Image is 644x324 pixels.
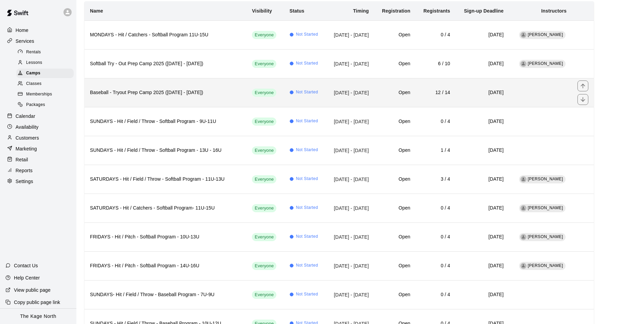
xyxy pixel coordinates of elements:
h6: 3 / 4 [421,176,450,183]
h6: [DATE] [461,262,504,270]
h6: Open [380,233,410,241]
h6: FRIDAYS - Hit / Pitch - Softball Program - 10U-13U [90,233,241,241]
div: This service is visible to all of your customers [252,31,276,39]
div: Brittani Goettsch [520,61,527,67]
span: Camps [26,70,40,77]
h6: 1 / 4 [421,147,450,154]
td: [DATE] - [DATE] [326,251,374,280]
a: Reports [5,165,71,176]
h6: SUNDAYS- Hit / Field / Throw - Baseball Program - 7U-9U [90,291,241,299]
div: This service is visible to all of your customers [252,204,276,212]
h6: 6 / 10 [421,60,450,68]
a: Customers [5,133,71,143]
div: This service is visible to all of your customers [252,89,276,97]
p: Help Center [14,274,40,281]
a: Camps [16,68,76,79]
div: Brittani Goettsch [520,205,527,211]
h6: [DATE] [461,233,504,241]
div: This service is visible to all of your customers [252,118,276,126]
span: Not Started [296,60,318,67]
b: Registrants [423,8,450,14]
h6: [DATE] [461,31,504,39]
td: [DATE] - [DATE] [326,49,374,78]
h6: Softball Try - Out Prep Camp 2025 ([DATE] - [DATE]) [90,60,241,68]
h6: [DATE] [461,291,504,299]
div: Camps [16,69,74,78]
a: Settings [5,176,71,186]
p: View public page [14,287,51,293]
a: Lessons [16,57,76,68]
p: Services [16,38,34,44]
span: Not Started [296,118,318,125]
div: Retail [5,155,71,165]
td: [DATE] - [DATE] [326,165,374,194]
a: Classes [16,79,76,89]
h6: 0 / 4 [421,233,450,241]
a: Packages [16,100,76,110]
div: This service is visible to all of your customers [252,291,276,299]
span: Everyone [252,292,276,298]
h6: 0 / 4 [421,31,450,39]
p: Reports [16,167,33,174]
a: Marketing [5,144,71,154]
h6: 0 / 4 [421,118,450,125]
h6: SATURDAYS - Hit / Catchers - Softball Program- 11U-15U [90,204,241,212]
span: Everyone [252,234,276,240]
b: Timing [353,8,369,14]
h6: 0 / 4 [421,204,450,212]
td: [DATE] - [DATE] [326,136,374,165]
b: Status [290,8,305,14]
span: [PERSON_NAME] [528,32,563,37]
div: Lessons [16,58,74,68]
span: Not Started [296,176,318,182]
div: Classes [16,79,74,89]
span: Not Started [296,291,318,298]
span: Not Started [296,89,318,96]
span: Packages [26,102,45,108]
p: Calendar [16,113,35,120]
span: [PERSON_NAME] [528,177,563,181]
span: Everyone [252,176,276,183]
p: Marketing [16,145,37,152]
h6: [DATE] [461,147,504,154]
div: This service is visible to all of your customers [252,262,276,270]
span: Everyone [252,263,276,269]
div: Rentals [16,48,74,57]
span: Not Started [296,262,318,269]
span: Not Started [296,147,318,154]
span: Not Started [296,204,318,211]
h6: Open [380,291,410,299]
h6: Open [380,147,410,154]
td: [DATE] - [DATE] [326,78,374,107]
a: Availability [5,122,71,132]
td: [DATE] - [DATE] [326,222,374,251]
p: Copy public page link [14,299,60,306]
div: This service is visible to all of your customers [252,233,276,241]
div: Brittani Goettsch [520,263,527,269]
h6: Open [380,118,410,125]
div: This service is visible to all of your customers [252,175,276,183]
span: [PERSON_NAME] [528,205,563,210]
h6: [DATE] [461,176,504,183]
h6: Open [380,89,410,96]
h6: FRIDAYS - Hit / Pitch - Softball Program - 14U-16U [90,262,241,270]
h6: 0 / 4 [421,291,450,299]
a: Home [5,25,71,35]
p: Settings [16,178,33,185]
p: Customers [16,134,39,141]
a: Calendar [5,111,71,121]
p: Availability [16,124,39,130]
h6: SUNDAYS - Hit / Field / Throw - Softball Program - 9U-11U [90,118,241,125]
h6: [DATE] [461,118,504,125]
span: [PERSON_NAME] [528,263,563,268]
h6: Open [380,31,410,39]
b: Sign-up Deadline [464,8,504,14]
b: Registration [382,8,410,14]
p: Retail [16,156,28,163]
div: Brittani Goettsch [520,176,527,182]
